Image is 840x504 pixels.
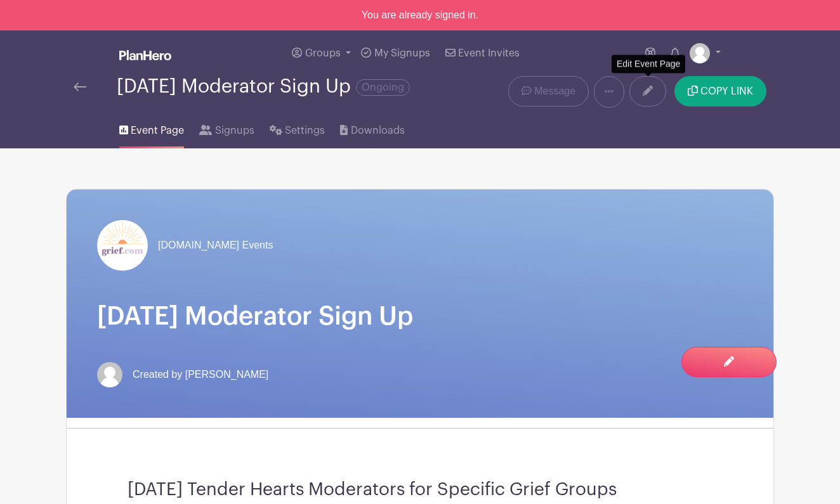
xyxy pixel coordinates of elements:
[270,108,325,148] a: Settings
[305,48,341,58] span: Groups
[674,76,766,107] button: COPY LINK
[356,30,435,76] a: My Signups
[133,367,268,382] span: Created by [PERSON_NAME]
[351,123,405,138] span: Downloads
[340,108,404,148] a: Downloads
[119,108,184,148] a: Event Page
[440,30,525,76] a: Event Invites
[128,479,712,501] h3: [DATE] Tender Hearts Moderators for Specific Grief Groups
[199,108,254,148] a: Signups
[97,301,743,332] h1: [DATE] Moderator Sign Up
[119,50,171,60] img: logo_white-6c42ec7e38ccf1d336a20a19083b03d10ae64f83f12c07503d8b9e83406b4c7d.svg
[97,362,122,387] img: default-ce2991bfa6775e67f084385cd625a349d9dcbb7a52a09fb2fda1e96e2d18dcdb.png
[612,55,685,73] div: Edit Event Page
[508,76,589,107] a: Message
[117,76,410,97] div: [DATE] Moderator Sign Up
[287,30,356,76] a: Groups
[356,79,410,96] span: Ongoing
[690,43,710,63] img: default-ce2991bfa6775e67f084385cd625a349d9dcbb7a52a09fb2fda1e96e2d18dcdb.png
[700,86,753,96] span: COPY LINK
[458,48,520,58] span: Event Invites
[158,238,273,253] span: [DOMAIN_NAME] Events
[74,82,86,91] img: back-arrow-29a5d9b10d5bd6ae65dc969a981735edf675c4d7a1fe02e03b50dbd4ba3cdb55.svg
[285,123,325,138] span: Settings
[534,84,575,99] span: Message
[97,220,148,271] img: grief-logo-planhero.png
[131,123,184,138] span: Event Page
[215,123,254,138] span: Signups
[374,48,430,58] span: My Signups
